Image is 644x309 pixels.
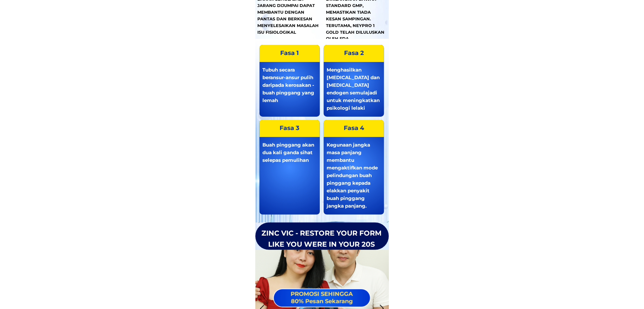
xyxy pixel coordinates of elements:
div: Kegunaan jangka masa panjang membantu mengaktifkan mode pelindungan buah pinggang kepada elakkan ... [327,141,381,210]
h3: ZINC VIC - RESTORE YOUR FORM LIKE YOU WERE IN YOUR 20S [257,228,386,250]
span: PROMOSI SEHINGGA 80% Pesan Sekarang [291,291,353,305]
p: Fasa 4 [324,120,384,137]
p: Fasa 3 [260,120,320,137]
p: Fasa 2 [324,45,384,62]
div: Menghasilkan [MEDICAL_DATA] dan [MEDICAL_DATA] endogen semulajadi untuk meningkatkan psikologi le... [327,66,381,112]
p: Fasa 1 [260,45,320,62]
div: Tubuh secara beransur-ansur pulih daripada kerosakan - buah pinggang yang lemah [262,66,317,104]
div: Buah pinggang akan dua kali ganda sihat selepas pemulihan [262,141,317,164]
